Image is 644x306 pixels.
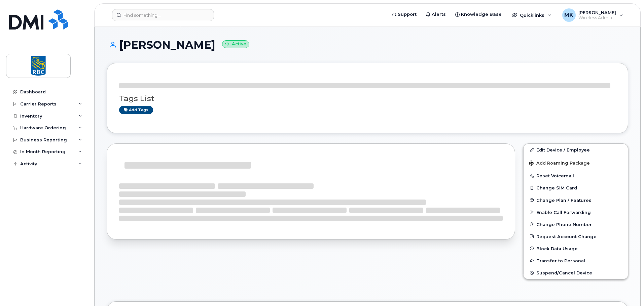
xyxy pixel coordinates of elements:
[524,206,628,218] button: Enable Call Forwarding
[119,106,153,114] a: Add tags
[524,255,628,267] button: Transfer to Personal
[524,182,628,194] button: Change SIM Card
[529,161,590,167] span: Add Roaming Package
[536,210,591,215] span: Enable Call Forwarding
[524,194,628,206] button: Change Plan / Features
[536,270,592,275] span: Suspend/Cancel Device
[524,144,628,156] a: Edit Device / Employee
[119,94,616,103] h3: Tags List
[222,40,249,48] small: Active
[524,156,628,170] button: Add Roaming Package
[524,218,628,230] button: Change Phone Number
[536,198,592,203] span: Change Plan / Features
[524,243,628,255] button: Block Data Usage
[524,170,628,182] button: Reset Voicemail
[107,39,628,51] h1: [PERSON_NAME]
[524,230,628,243] button: Request Account Change
[524,267,628,279] button: Suspend/Cancel Device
